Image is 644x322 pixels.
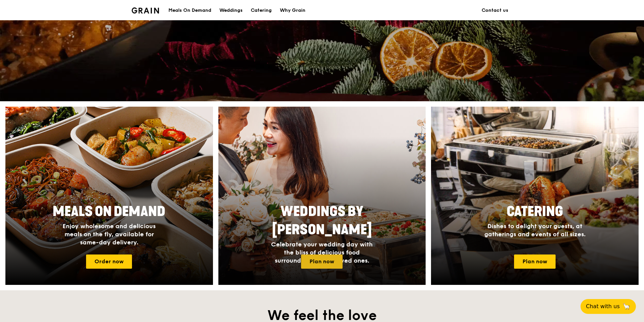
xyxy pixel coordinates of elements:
[271,241,373,264] span: Celebrate your wedding day with the bliss of delicious food surrounded by your loved ones.
[251,0,272,21] div: Catering
[276,0,310,21] a: Why Grain
[132,7,159,14] img: Grain
[5,107,213,285] a: Meals On DemandEnjoy wholesome and delicious meals on the fly, available for same-day delivery.Or...
[301,254,343,269] a: Plan now
[168,0,211,21] div: Meals On Demand
[478,0,512,21] a: Contact us
[280,0,305,21] div: Why Grain
[86,254,132,269] a: Order now
[431,107,639,285] a: CateringDishes to delight your guests, at gatherings and events of all sizes.Plan now
[247,0,276,21] a: Catering
[507,204,563,220] span: Catering
[431,107,639,285] img: catering-card.e1cfaf3e.jpg
[215,0,247,21] a: Weddings
[514,254,556,269] a: Plan now
[484,222,586,238] span: Dishes to delight your guests, at gatherings and events of all sizes.
[218,107,426,285] a: Weddings by [PERSON_NAME]Celebrate your wedding day with the bliss of delicious food surrounded b...
[62,222,156,246] span: Enjoy wholesome and delicious meals on the fly, available for same-day delivery.
[219,0,243,21] div: Weddings
[272,204,372,238] span: Weddings by [PERSON_NAME]
[586,302,620,311] span: Chat with us
[581,299,636,314] button: Chat with us🦙
[53,204,165,220] span: Meals On Demand
[622,302,630,311] span: 🦙
[5,107,213,285] img: meals-on-demand-card.d2b6f6db.png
